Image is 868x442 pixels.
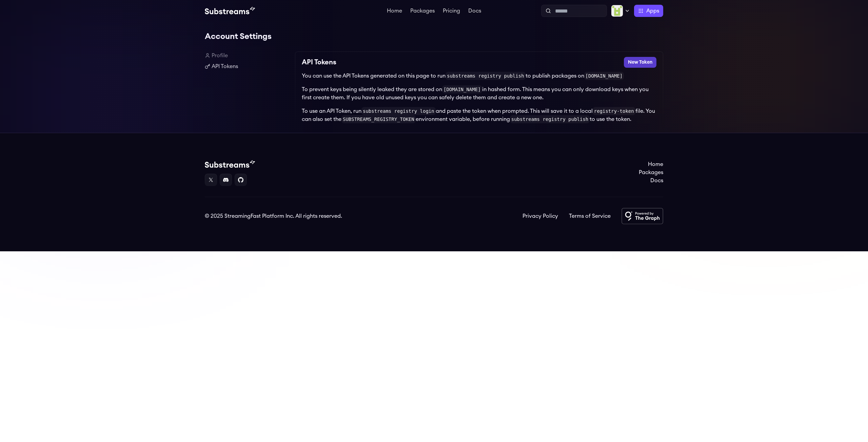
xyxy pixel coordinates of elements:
[442,85,482,93] code: [DOMAIN_NAME]
[302,85,656,102] p: To prevent keys being silently leaked they are stored on in hashed form. This means you can only ...
[569,212,611,220] a: Terms of Service
[611,5,623,17] img: Profile
[593,107,635,115] code: registry-token
[205,30,663,43] h1: Account Settings
[624,57,656,68] button: New Token
[646,7,659,15] span: Apps
[622,208,663,224] img: Powered by The Graph
[409,8,436,15] a: Packages
[205,62,290,70] a: API Tokens
[441,8,461,15] a: Pricing
[205,51,290,60] a: Profile
[205,160,255,168] img: Substream's logo
[639,168,663,176] a: Packages
[361,107,436,115] code: substreams registry login
[639,176,663,185] a: Docs
[510,115,590,123] code: substreams registry publish
[522,212,558,220] a: Privacy Policy
[467,8,482,15] a: Docs
[584,72,624,80] code: [DOMAIN_NAME]
[205,212,342,220] div: © 2025 StreamingFast Platform Inc. All rights reserved.
[302,107,656,123] p: To use an API Token, run and paste the token when prompted. This will save it to a local file. Yo...
[639,160,663,168] a: Home
[302,57,336,68] h2: API Tokens
[205,7,255,15] img: Substream's logo
[446,72,526,80] code: substreams registry publish
[302,72,656,80] p: You can use the API Tokens generated on this page to run to publish packages on
[341,115,416,123] code: SUBSTREAMS_REGISTRY_TOKEN
[386,8,403,15] a: Home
